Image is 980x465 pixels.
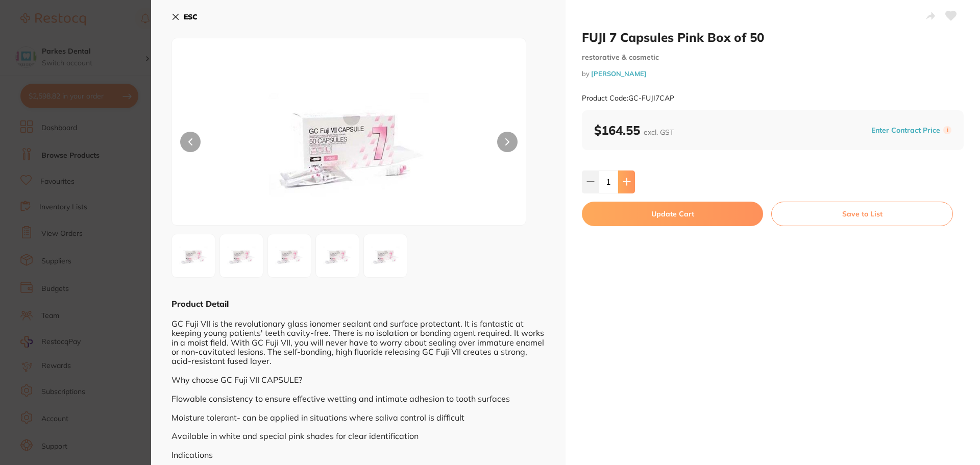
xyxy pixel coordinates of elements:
[171,8,198,26] button: ESC
[582,53,964,62] small: restorative & cosmetic
[644,128,674,137] span: excl. GST
[184,12,198,21] b: ESC
[868,126,943,135] button: Enter Contract Price
[319,237,356,274] img: Q0FQXzQuanBn
[175,237,212,274] img: Q0FQLmpwZw
[591,69,647,78] a: [PERSON_NAME]
[582,94,674,103] small: Product Code: GC-FUJI7CAP
[582,70,964,78] small: by
[243,64,455,225] img: Q0FQLmpwZw
[594,123,674,138] b: $164.55
[582,30,964,45] h2: FUJI 7 Capsules Pink Box of 50
[582,202,763,226] button: Update Cart
[771,202,953,226] button: Save to List
[271,237,308,274] img: Q0FQXzMuanBn
[171,299,229,309] b: Product Detail
[943,126,951,134] label: i
[367,237,404,274] img: Q0FQXzUuanBn
[223,237,260,274] img: Q0FQXzIuanBn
